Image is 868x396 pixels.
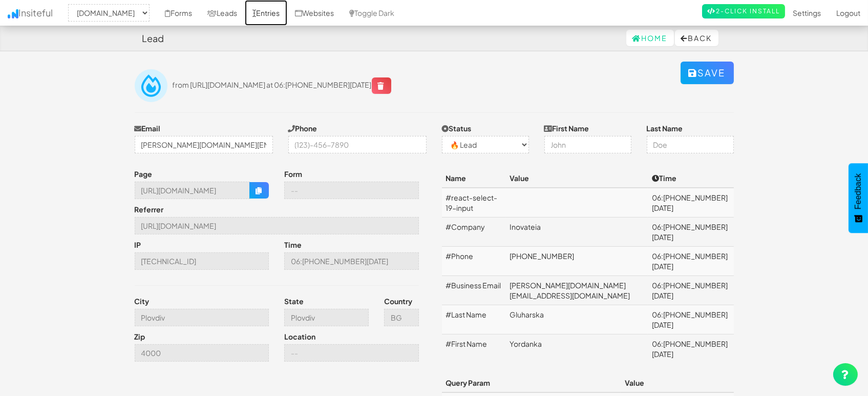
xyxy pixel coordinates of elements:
th: Query Param [442,373,621,392]
input: -- [135,344,269,362]
input: -- [135,309,269,326]
img: icon.png [8,9,18,18]
label: First Name [544,123,589,133]
th: Value [505,169,648,188]
label: State [284,296,304,306]
span: from [URL][DOMAIN_NAME] at 06:[PHONE_NUMBER][DATE] [173,80,391,89]
td: 06:[PHONE_NUMBER][DATE] [648,247,734,276]
label: Email [135,123,161,133]
input: -- [384,309,419,326]
td: #Company [442,217,505,247]
input: j@doe.com [135,136,273,153]
a: 2-Click Install [702,4,785,18]
a: Home [626,30,674,46]
label: Referrer [135,204,164,214]
td: #Phone [442,247,505,276]
label: Time [284,240,302,250]
td: 06:[PHONE_NUMBER][DATE] [648,276,734,305]
th: Value [621,373,734,392]
button: Feedback - Show survey [849,163,868,233]
input: Doe [647,136,734,153]
span: Feedback [854,173,863,209]
td: 06:[PHONE_NUMBER][DATE] [648,305,734,334]
td: #react-select-19-input [442,188,505,217]
label: Phone [288,123,317,133]
input: -- [135,252,269,270]
input: -- [135,217,419,234]
input: (123)-456-7890 [288,136,427,153]
th: Name [442,169,505,188]
button: Save [681,62,734,84]
label: Status [442,123,472,133]
h4: Lead [142,33,164,44]
label: Last Name [647,123,683,133]
label: Zip [135,331,145,342]
input: -- [135,182,250,199]
button: Back [675,30,718,46]
td: [PERSON_NAME][DOMAIN_NAME][EMAIL_ADDRESS][DOMAIN_NAME] [505,276,648,305]
label: Page [135,169,153,179]
td: #First Name [442,334,505,364]
td: [PHONE_NUMBER] [505,247,648,276]
td: Inovateia [505,217,648,247]
input: John [544,136,631,153]
input: -- [284,309,369,326]
td: #Last Name [442,305,505,334]
td: #Business Email [442,276,505,305]
td: 06:[PHONE_NUMBER][DATE] [648,217,734,247]
label: IP [135,240,141,250]
input: -- [284,252,419,270]
input: -- [284,182,419,199]
label: Country [384,296,412,306]
td: 06:[PHONE_NUMBER][DATE] [648,334,734,364]
td: Yordanka [505,334,648,364]
td: Gluharska [505,305,648,334]
label: Form [284,169,302,179]
input: -- [284,344,419,362]
img: insiteful-lead.png [135,69,167,102]
th: Time [648,169,734,188]
td: 06:[PHONE_NUMBER][DATE] [648,188,734,217]
label: Location [284,331,315,342]
label: City [135,296,150,306]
